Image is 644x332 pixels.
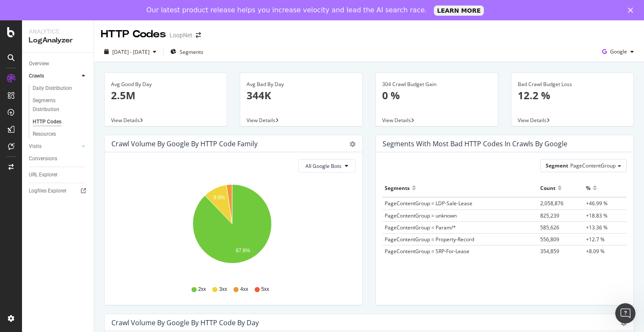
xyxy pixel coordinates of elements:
div: Avg Good By Day [111,81,220,88]
a: Conversions [29,154,88,163]
a: Logfiles Explorer [29,187,88,195]
span: +13.36 % [586,224,608,231]
div: Conversions [29,154,57,163]
div: Segments [385,181,410,195]
p: 2.5M [111,88,220,103]
span: PageContentGroup [570,162,616,169]
div: gear [350,141,355,147]
div: Count [540,181,555,195]
span: PageContentGroup = LDP-Sale-Lease [385,200,472,207]
div: Segments with most bad HTTP codes in Crawls by google [383,139,567,148]
a: Segments Distribution [33,96,88,114]
div: Segments Distribution [33,96,80,114]
span: Google [610,48,627,55]
button: [DATE] - [DATE] [101,45,160,59]
div: Daily Distribution [33,84,72,93]
div: Analytics [29,27,87,36]
span: [DATE] - [DATE] [112,48,150,56]
span: 2,058,876 [540,200,563,207]
span: Segment [546,162,568,169]
div: HTTP Codes [33,117,61,126]
div: 304 Crawl Budget Gain [382,81,491,88]
span: +18.83 % [586,212,608,219]
text: 9.8% [214,195,225,201]
div: Our latest product release helps you increase velocity and lead the AI search race. [147,6,427,14]
span: 825,239 [540,212,559,219]
div: Close [628,8,636,13]
div: Crawl Volume by google by HTTP Code Family [111,139,258,148]
span: 354,859 [540,248,559,255]
p: 12.2 % [518,88,627,103]
span: View Details [111,117,140,124]
a: LEARN MORE [434,6,484,16]
div: Resources [33,130,56,139]
span: PageContentGroup = Param/* [385,224,456,231]
div: URL Explorer [29,170,58,179]
svg: A chart. [111,179,353,278]
span: View Details [247,117,275,124]
text: 87.8% [236,248,250,254]
div: arrow-right-arrow-left [196,32,201,38]
div: Bad Crawl Budget Loss [518,81,627,88]
a: Overview [29,59,88,68]
div: LoopNet [169,31,192,39]
span: PageContentGroup = SRP-For-Lease [385,248,469,255]
div: Crawls [29,72,44,81]
div: Crawl Volume by google by HTTP Code by Day [111,318,259,327]
span: All Google Bots [305,162,341,170]
button: All Google Bots [298,159,355,173]
button: Google [599,45,637,59]
a: Resources [33,130,88,139]
span: PageContentGroup = unknown [385,212,457,219]
div: Avg Bad By Day [247,81,356,88]
button: Segments [167,45,207,59]
div: Visits [29,142,42,151]
p: 344K [247,88,356,103]
a: HTTP Codes [33,117,88,126]
span: 5xx [261,286,269,293]
div: Logfiles Explorer [29,187,67,195]
a: URL Explorer [29,170,88,179]
div: % [586,181,591,195]
span: View Details [518,117,547,124]
p: 0 % [382,88,491,103]
span: +12.7 % [586,236,605,243]
a: Daily Distribution [33,84,88,93]
iframe: Intercom live chat [615,303,636,324]
span: 4xx [240,286,248,293]
span: View Details [382,117,411,124]
span: 556,809 [540,236,559,243]
div: Overview [29,59,49,68]
span: +46.99 % [586,200,608,207]
span: Segments [180,48,203,56]
a: Visits [29,142,79,151]
span: 3xx [219,286,227,293]
div: LogAnalyzer [29,36,87,45]
span: PageContentGroup = Property-Record [385,236,474,243]
a: Crawls [29,72,79,81]
span: 585,626 [540,224,559,231]
span: +8.09 % [586,248,605,255]
span: 2xx [198,286,206,293]
div: HTTP Codes [101,27,166,42]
